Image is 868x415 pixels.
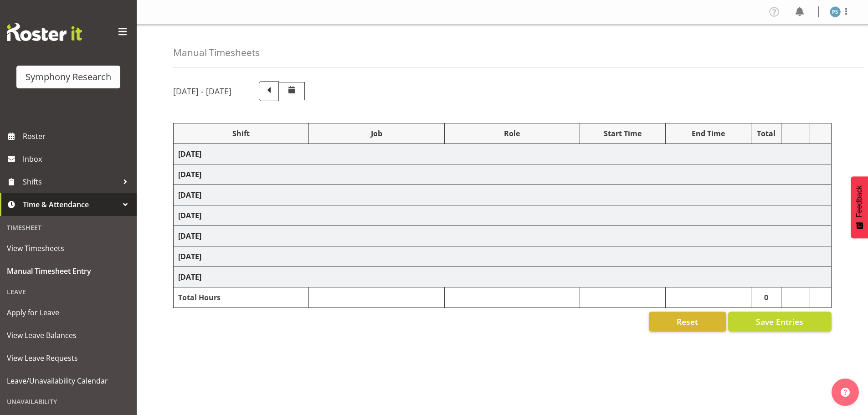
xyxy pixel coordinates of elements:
a: Leave/Unavailability Calendar [2,369,134,392]
span: Shifts [23,175,118,189]
img: help-xxl-2.png [841,388,850,397]
a: Apply for Leave [2,301,134,324]
td: [DATE] [174,144,832,164]
span: Inbox [23,152,132,166]
h4: Manual Timesheets [173,47,260,58]
button: Feedback - Show survey [851,176,868,238]
button: Reset [649,312,726,332]
img: Rosterit website logo [7,23,82,41]
div: Total [756,128,777,139]
span: Feedback [855,185,863,217]
div: Job [313,128,439,139]
td: [DATE] [174,267,832,287]
td: [DATE] [174,185,832,205]
img: paul-s-stoneham1982.jpg [830,6,841,17]
span: Reset [677,316,698,328]
span: Save Entries [756,316,803,328]
button: Save Entries [728,312,832,332]
a: View Leave Requests [2,347,134,369]
td: [DATE] [174,226,832,246]
span: Manual Timesheet Entry [7,264,130,278]
div: Shift [178,128,304,139]
span: Leave/Unavailability Calendar [7,374,130,388]
h5: [DATE] - [DATE] [173,86,231,96]
div: Unavailability [2,392,134,411]
div: End Time [670,128,746,139]
span: Roster [23,129,132,143]
a: View Timesheets [2,237,134,260]
a: View Leave Balances [2,324,134,347]
td: [DATE] [174,246,832,267]
span: View Leave Balances [7,328,130,342]
span: Time & Attendance [23,198,118,211]
span: Apply for Leave [7,306,130,319]
span: View Timesheets [7,241,130,255]
a: Manual Timesheet Entry [2,260,134,282]
td: [DATE] [174,164,832,185]
td: 0 [751,287,781,308]
div: Role [449,128,575,139]
div: Start Time [585,128,661,139]
span: View Leave Requests [7,351,130,365]
td: Total Hours [174,287,309,308]
div: Leave [2,282,134,301]
td: [DATE] [174,205,832,226]
div: Timesheet [2,218,134,237]
div: Symphony Research [26,70,111,84]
